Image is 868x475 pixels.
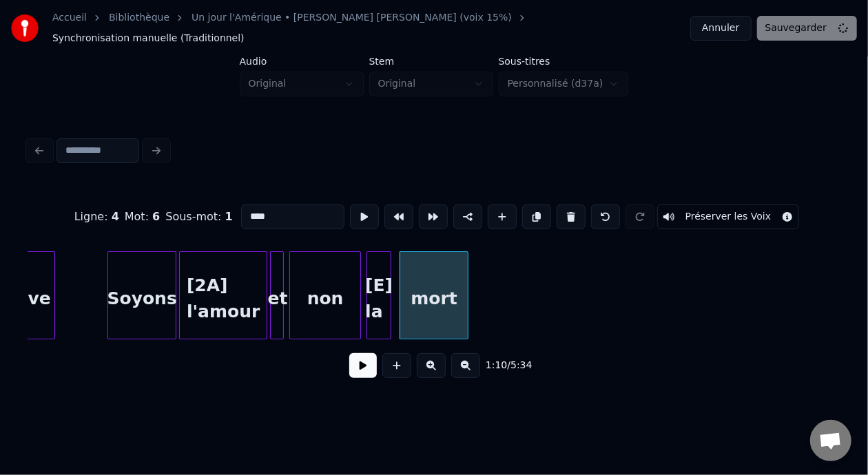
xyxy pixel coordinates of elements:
span: Synchronisation manuelle (Traditionnel) [52,32,245,45]
label: Stem [369,56,493,66]
a: Accueil [52,11,87,25]
nav: breadcrumb [52,11,690,45]
span: 1 [225,210,233,223]
label: Audio [240,56,364,66]
label: Sous-titres [499,56,629,66]
span: 4 [112,210,119,223]
a: Bibliothèque [109,11,169,25]
div: Ligne : [74,209,119,225]
span: 6 [152,210,160,223]
span: 5:34 [510,359,532,372]
div: Ouvrir le chat [810,420,851,461]
div: Sous-mot : [165,209,232,225]
a: Un jour l'Amérique • [PERSON_NAME] [PERSON_NAME] (voix 15%) [192,11,512,25]
img: youka [11,14,39,42]
button: Annuler [690,16,751,41]
div: / [486,359,519,372]
span: 1:10 [486,359,507,372]
div: Mot : [125,209,161,225]
button: Toggle [657,204,800,229]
